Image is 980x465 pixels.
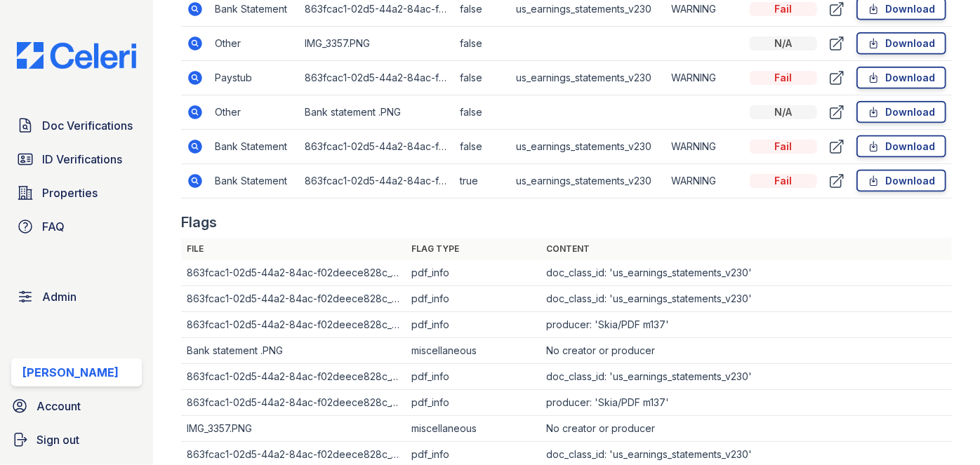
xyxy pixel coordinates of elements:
a: 863fcac1-02d5-44a2-84ac-f02deece828c_3.pdf [187,448,415,460]
a: ID Verifications [11,145,142,173]
th: Flag type [406,238,541,260]
td: false [454,130,510,164]
a: Download [856,67,946,89]
a: Properties [11,179,142,207]
span: ID Verifications [42,151,122,168]
td: false [454,95,510,130]
a: Bank statement .PNG [187,344,283,356]
td: WARNING [666,130,744,164]
a: 863fcac1-02d5-44a2-84ac-f02deece828c_2.pdf [187,292,416,304]
a: IMG_3357.PNG [187,422,252,434]
a: Sign out [6,426,147,454]
a: 863fcac1-02d5-44a2-84ac-f02deece828c_1.pdf [187,370,412,382]
td: No creator or producer [541,416,952,442]
div: Fail [750,71,817,85]
td: miscellaneous [406,416,541,442]
td: Bank Statement [209,130,299,164]
td: producer: 'Skia/PDF m137' [541,312,952,338]
div: Fail [750,140,817,154]
td: miscellaneous [406,338,541,364]
td: No creator or producer [541,338,952,364]
td: Bank Statement [209,164,299,198]
a: FAQ [11,213,142,241]
td: pdf_info [406,364,541,390]
th: Content [541,238,952,260]
td: false [454,27,510,61]
div: [PERSON_NAME] [22,364,119,381]
span: FAQ [42,218,65,235]
td: true [454,164,510,198]
div: N/A [750,105,817,119]
td: us_earnings_statements_v230 [510,130,666,164]
span: Doc Verifications [42,117,133,134]
td: pdf_info [406,286,541,312]
a: Download [856,101,946,123]
td: Other [209,27,299,61]
div: Fail [750,174,817,188]
td: us_earnings_statements_v230 [510,61,666,95]
td: pdf_info [406,312,541,338]
div: N/A [750,36,817,50]
img: CE_Logo_Blue-a8612792a0a2168367f1c8372b55b34899dd931a85d93a1a3d3e32e68fde9ad4.png [6,42,147,69]
td: 863fcac1-02d5-44a2-84ac-f02deece828c_4.pdf [299,164,454,198]
a: Download [856,170,946,192]
td: WARNING [666,61,744,95]
span: Properties [42,184,98,201]
a: Download [856,32,946,55]
a: 863fcac1-02d5-44a2-84ac-f02deece828c_4.pdf [187,267,416,278]
a: 863fcac1-02d5-44a2-84ac-f02deece828c_2.pdf [187,318,416,330]
a: Download [856,135,946,158]
td: IMG_3357.PNG [299,27,454,61]
td: pdf_info [406,260,541,286]
td: Paystub [209,61,299,95]
td: false [454,61,510,95]
div: Flags [181,213,217,232]
span: Sign out [37,431,79,448]
td: doc_class_id: 'us_earnings_statements_v230' [541,364,952,390]
a: Account [6,392,147,420]
a: Admin [11,283,142,311]
td: 863fcac1-02d5-44a2-84ac-f02deece828c_2.pdf [299,130,454,164]
div: Fail [750,2,817,16]
td: pdf_info [406,390,541,416]
td: doc_class_id: 'us_earnings_statements_v230' [541,260,952,286]
span: Account [37,398,81,415]
a: Doc Verifications [11,112,142,140]
span: Admin [42,288,77,305]
td: WARNING [666,164,744,198]
td: producer: 'Skia/PDF m137' [541,390,952,416]
td: Other [209,95,299,130]
td: us_earnings_statements_v230 [510,164,666,198]
th: File [181,238,406,260]
td: doc_class_id: 'us_earnings_statements_v230' [541,286,952,312]
a: 863fcac1-02d5-44a2-84ac-f02deece828c_1.pdf [187,396,412,408]
td: 863fcac1-02d5-44a2-84ac-f02deece828c_1.pdf [299,61,454,95]
td: Bank statement .PNG [299,95,454,130]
